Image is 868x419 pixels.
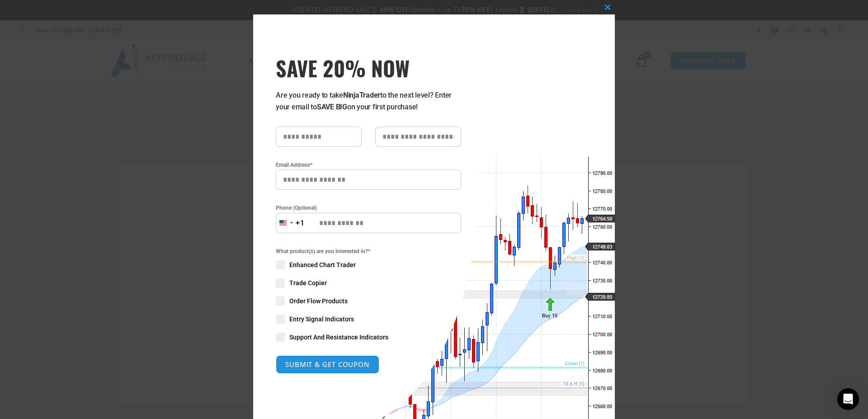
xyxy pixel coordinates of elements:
span: Enhanced Chart Trader [289,260,356,269]
span: What product(s) are you interested in? [276,247,461,256]
label: Enhanced Chart Trader [276,260,461,269]
strong: SAVE BIG [317,103,347,111]
span: SAVE 20% NOW [276,55,461,80]
span: Support And Resistance Indicators [289,333,388,342]
button: Selected country [276,213,305,233]
button: SUBMIT & GET COUPON [276,355,379,374]
div: Open Intercom Messenger [837,388,859,410]
label: Entry Signal Indicators [276,315,461,324]
label: Trade Copier [276,278,461,287]
span: Trade Copier [289,278,327,287]
label: Order Flow Products [276,297,461,306]
p: Are you ready to take to the next level? Enter your email to on your first purchase! [276,89,461,113]
label: Support And Resistance Indicators [276,333,461,342]
div: +1 [296,217,305,229]
label: Phone (Optional) [276,203,461,212]
span: Order Flow Products [289,297,348,306]
label: Email Address [276,160,461,169]
span: Entry Signal Indicators [289,315,354,324]
strong: NinjaTrader [343,91,380,99]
